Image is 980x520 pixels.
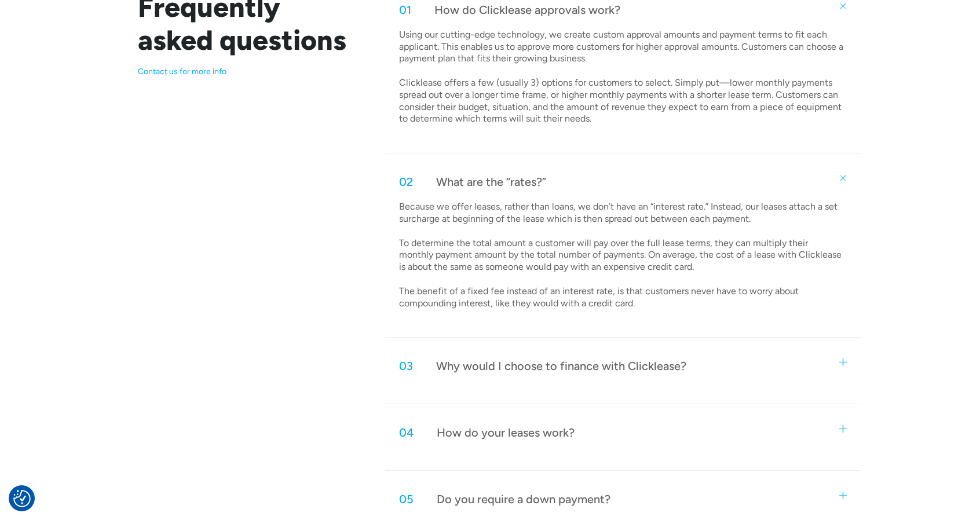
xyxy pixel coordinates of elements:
div: 02 [399,174,413,189]
div: How do your leases work? [437,425,575,440]
img: small plus [838,173,849,184]
div: 03 [399,358,413,373]
img: small plus [838,1,849,11]
button: Consent Preferences [13,490,31,507]
img: small plus [839,358,847,366]
p: Because we offer leases, rather than loans, we don’t have an “interest rate.” Instead, our leases... [399,201,844,309]
img: Revisit consent button [13,490,31,507]
img: small plus [839,492,847,499]
img: small plus [839,425,847,433]
p: Contact us for more info [138,67,357,77]
div: 01 [399,2,411,17]
div: 04 [399,425,414,440]
div: Why would I choose to finance with Clicklease? [436,358,686,373]
p: Using our cutting-edge technology, we create custom approval amounts and payment terms to fit eac... [399,29,844,125]
div: Do you require a down payment? [437,492,610,507]
div: How do Clicklease approvals work? [434,2,620,17]
div: 05 [399,492,414,507]
div: What are the “rates?” [436,174,546,189]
